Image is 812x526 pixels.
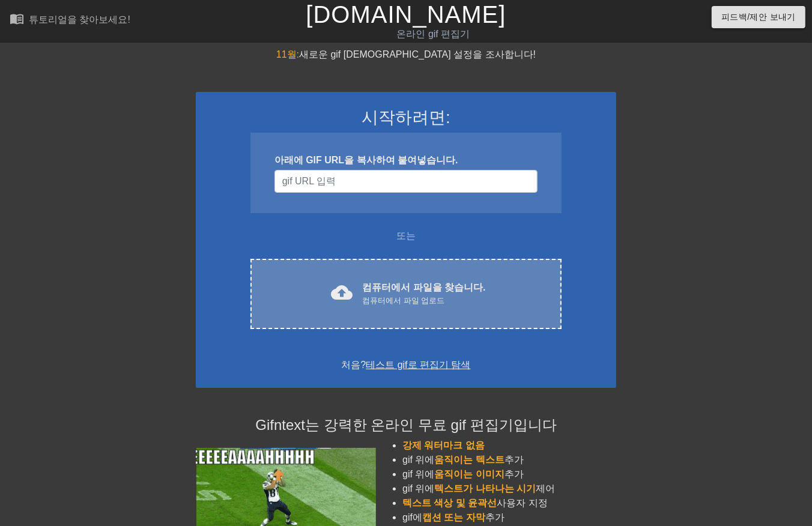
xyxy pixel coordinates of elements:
[402,482,616,496] li: gif 위에 제어
[10,11,24,26] span: menu_book
[712,6,805,28] button: 피드백/제안 보내기
[362,282,485,292] font: 컴퓨터에서 파일을 찾습니다.
[422,512,485,522] span: 캡션 또는 자막
[331,282,353,303] span: cloud_upload
[402,453,616,467] li: gif 위에 추가
[362,295,485,307] div: 컴퓨터에서 파일 업로드
[435,469,504,479] span: 움직이는 이미지
[274,170,538,193] input: 사용자 이름
[227,229,585,243] div: 또는
[274,153,538,168] div: 아래에 GIF URL을 복사하여 붙여넣습니다.
[10,11,130,30] a: 튜토리얼을 찾아보세요!
[435,455,504,465] span: 움직이는 텍스트
[402,440,485,450] span: 강제 워터마크 없음
[29,14,130,25] div: 튜토리얼을 찾아보세요!
[211,358,601,372] div: 처음?
[402,496,616,510] li: 사용자 지정
[402,467,616,482] li: gif 위에 추가
[402,510,616,525] li: gif에 추가
[402,498,497,508] span: 텍스트 색상 및 윤곽선
[196,47,616,62] div: 새로운 gif [DEMOGRAPHIC_DATA] 설정을 조사합니다!
[721,10,796,25] span: 피드백/제안 보내기
[306,1,506,28] a: [DOMAIN_NAME]
[276,49,299,59] span: 11월:
[277,27,590,41] div: 온라인 gif 편집기
[366,360,470,370] a: 테스트 gif로 편집기 탐색
[435,483,536,494] span: 텍스트가 나타나는 시기
[211,107,601,128] h3: 시작하려면:
[196,417,616,434] h4: Gifntext는 강력한 온라인 무료 gif 편집기입니다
